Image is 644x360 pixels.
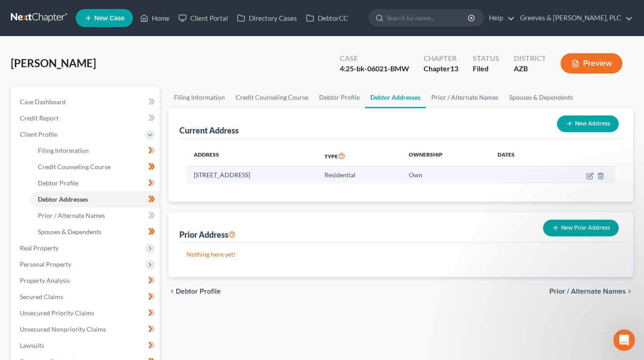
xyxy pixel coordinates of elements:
a: Credit Counseling Course [230,87,314,108]
span: Client Profile [20,130,57,138]
div: Case [340,53,409,64]
a: Spouses & Dependents [504,87,578,108]
span: Unsecured Priority Claims [20,309,94,317]
div: 4:25-bk-06021-BMW [340,64,409,74]
a: Spouses & Dependents [31,224,160,240]
span: 13 [450,64,458,73]
a: Client Portal [174,10,233,26]
span: Debtor Profile [176,288,221,295]
a: Greeves & [PERSON_NAME], PLC [516,10,633,26]
span: Personal Property [20,260,71,268]
a: Unsecured Priority Claims [13,305,160,321]
a: Prior / Alternate Names [426,87,504,108]
a: Case Dashboard [13,94,160,110]
a: Filing Information [31,143,160,159]
th: Dates [490,146,548,166]
a: Credit Report [13,110,160,126]
span: Secured Claims [20,293,63,300]
button: New Address [557,115,619,132]
a: Credit Counseling Course [31,159,160,175]
span: Debtor Profile [38,179,78,187]
span: Spouses & Dependents [38,228,101,235]
span: Case Dashboard [20,98,66,106]
div: Filed [473,64,499,74]
span: Real Property [20,244,59,252]
td: Own [402,166,491,184]
a: DebtorCC [301,10,352,26]
span: Unsecured Nonpriority Claims [20,325,106,333]
span: Credit Counseling Course [38,163,110,171]
td: [STREET_ADDRESS] [187,166,317,184]
th: Type [317,146,401,166]
a: Help [484,10,515,26]
a: Filing Information [169,87,230,108]
span: [PERSON_NAME] [11,56,96,69]
div: Chapter [424,53,458,64]
i: chevron_right [626,288,633,295]
iframe: Intercom live chat [613,329,635,351]
a: Prior / Alternate Names [31,208,160,224]
button: New Prior Address [543,220,619,236]
a: Debtor Profile [31,175,160,191]
p: Nothing here yet! [187,250,615,259]
div: Chapter [424,64,458,74]
div: Status [473,53,499,64]
a: Debtor Profile [314,87,365,108]
td: Residential [317,166,401,184]
div: District [514,53,546,64]
span: Credit Report [20,114,59,122]
div: AZB [514,64,546,74]
a: Lawsuits [13,337,160,354]
div: Prior Address [179,229,236,240]
span: New Case [94,15,124,22]
input: Search by name... [387,9,469,26]
th: Address [187,146,317,166]
button: Prior / Alternate Names chevron_right [549,288,633,295]
span: Debtor Addresses [38,195,88,203]
span: Lawsuits [20,342,44,349]
button: Preview [561,53,622,74]
span: Filing Information [38,147,89,154]
a: Unsecured Nonpriority Claims [13,321,160,337]
a: Directory Cases [233,10,301,26]
a: Home [136,10,174,26]
span: Prior / Alternate Names [38,212,105,219]
span: Prior / Alternate Names [549,288,626,295]
a: Debtor Addresses [31,191,160,208]
a: Secured Claims [13,289,160,305]
a: Property Analysis [13,272,160,289]
span: Property Analysis [20,277,70,284]
div: Current Address [179,125,239,136]
a: Debtor Addresses [365,87,426,108]
th: Ownership [402,146,491,166]
i: chevron_left [169,288,176,295]
button: chevron_left Debtor Profile [169,288,221,295]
